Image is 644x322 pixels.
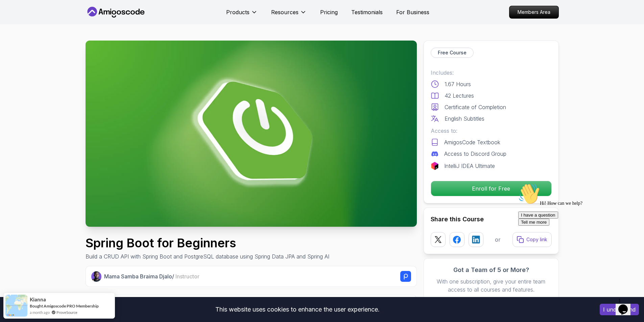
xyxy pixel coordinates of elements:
[444,162,495,170] p: IntelliJ IDEA Ultimate
[396,8,429,16] a: For Business
[431,127,552,135] p: Access to:
[512,232,552,247] button: Copy link
[616,295,637,315] iframe: chat widget
[30,297,46,302] span: Kianna
[431,277,552,294] p: With one subscription, give your entire team access to all courses and features.
[444,150,506,158] p: Access to Discord Group
[3,3,124,45] div: 👋Hi! How can we help?I have a questionTell me more
[175,273,199,280] span: Instructor
[226,8,258,22] button: Products
[431,69,552,77] p: Includes:
[431,181,551,196] p: Enroll for Free
[86,252,329,261] p: Build a CRUD API with Spring Boot and PostgreSQL database using Spring Data JPA and Spring AI
[30,303,43,308] span: Bought
[509,6,558,18] p: Members Area
[444,138,500,146] p: AmigosCode Textbook
[495,236,501,244] p: or
[438,49,467,56] p: Free Course
[91,271,102,282] img: Nelson Djalo
[271,8,299,16] p: Resources
[56,309,77,315] a: ProveSource
[44,303,99,308] a: Amigoscode PRO Membership
[3,3,24,24] img: :wave:
[320,8,338,16] a: Pricing
[445,80,471,88] p: 1.67 Hours
[86,236,329,250] h1: Spring Boot for Beginners
[226,8,249,16] p: Products
[5,302,590,317] div: This website uses cookies to enhance the user experience.
[445,103,506,111] p: Certificate of Completion
[104,272,199,280] p: Mama Samba Braima Djalo /
[351,8,383,16] a: Testimonials
[86,41,417,227] img: spring-boot-for-beginners_thumbnail
[431,181,552,196] button: Enroll for Free
[509,6,559,19] a: Members Area
[431,296,552,304] a: Check our Business Plan
[30,309,50,315] span: a month ago
[445,92,474,100] p: 42 Lectures
[431,215,552,224] h2: Share this Course
[431,265,552,275] h3: Got a Team of 5 or More?
[271,8,307,22] button: Resources
[445,115,484,123] p: English Subtitles
[3,38,34,45] button: Tell me more
[3,31,43,38] button: I have a question
[5,295,27,317] img: provesource social proof notification image
[431,162,439,170] img: jetbrains logo
[516,180,637,292] iframe: chat widget
[600,304,639,315] button: Accept cookies
[3,20,67,25] span: Hi! How can we help?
